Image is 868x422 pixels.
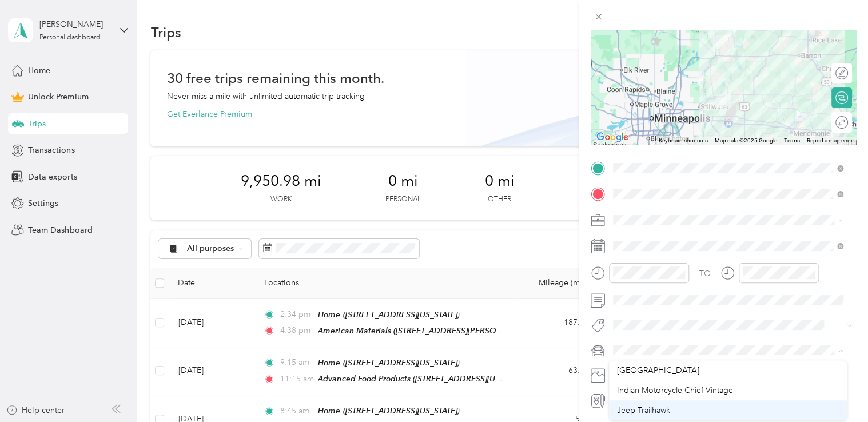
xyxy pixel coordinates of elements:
iframe: Everlance-gr Chat Button Frame [804,358,868,422]
a: Open this area in Google Maps (opens a new window) [594,130,631,145]
button: Keyboard shortcuts [659,137,708,145]
span: Indian Motorcycle Chief Vintage [617,385,733,395]
span: Jeep Trailhawk [617,405,670,415]
a: Report a map error [807,137,853,144]
span: Map data ©2025 Google [715,137,777,144]
a: Terms (opens in new tab) [784,137,800,144]
div: TO [699,268,711,280]
img: Google [594,130,631,145]
span: [GEOGRAPHIC_DATA] [617,365,699,375]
